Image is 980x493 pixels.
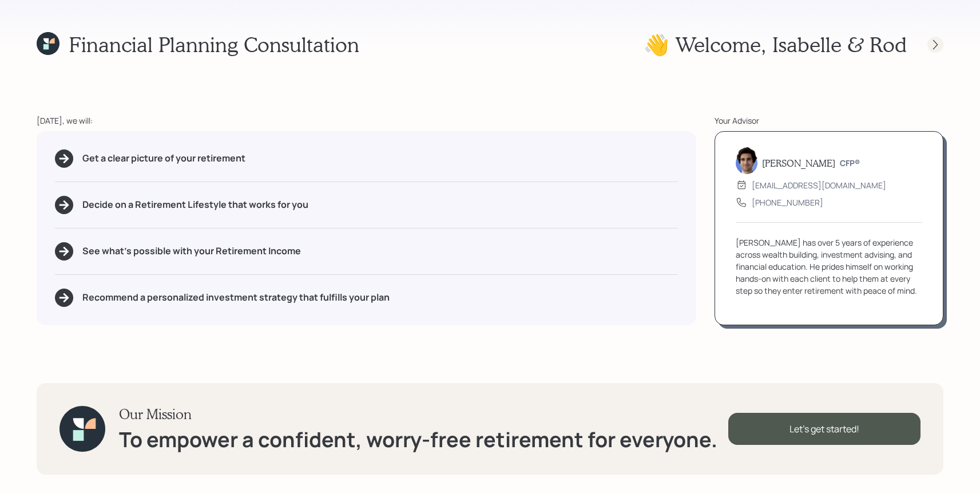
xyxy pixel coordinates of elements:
[762,157,835,168] h5: [PERSON_NAME]
[69,32,359,57] h1: Financial Planning Consultation
[736,236,922,297] div: [PERSON_NAME] has over 5 years of experience across wealth building, investment advising, and fin...
[82,292,390,303] h5: Recommend a personalized investment strategy that fulfills your plan
[37,115,696,127] div: [DATE], we will:
[840,159,860,168] h6: CFP®
[728,413,921,445] div: Let's get started!
[715,115,943,127] div: Your Advisor
[752,179,886,191] div: [EMAIL_ADDRESS][DOMAIN_NAME]
[644,32,907,57] h1: 👋 Welcome , Isabelle & Rod
[119,406,717,423] h3: Our Mission
[82,153,245,164] h5: Get a clear picture of your retirement
[82,246,301,257] h5: See what's possible with your Retirement Income
[82,199,308,210] h5: Decide on a Retirement Lifestyle that works for you
[752,196,823,208] div: [PHONE_NUMBER]
[119,427,717,452] h1: To empower a confident, worry-free retirement for everyone.
[736,147,757,174] img: harrison-schaefer-headshot-2.png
